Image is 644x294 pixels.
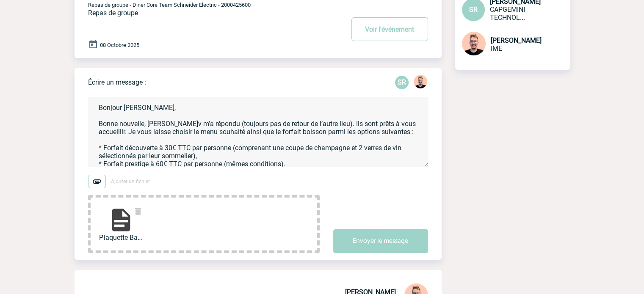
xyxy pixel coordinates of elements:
img: 129741-1.png [462,32,486,55]
p: SR [395,76,409,89]
div: Stefan MILADINOVIC [414,75,427,90]
button: Voir l'événement [351,17,428,41]
img: file-document.svg [108,206,135,234]
span: CAPGEMINI TECHNOLOGY SERVICES [490,5,525,22]
img: 129741-1.png [414,75,427,88]
span: [PERSON_NAME] [491,36,542,44]
span: Ajouter un fichier [111,179,150,184]
span: 08 Octobre 2025 [100,42,139,48]
span: SR [469,5,478,14]
button: Envoyer le message [333,229,428,253]
div: Sandrine REPELLIN [395,76,409,89]
span: Repas de groupe - Diner Core Team Schneider Electric - 2000425600 [88,2,251,8]
span: Plaquette Baca'v 202... [99,234,143,242]
span: IME [491,44,502,52]
p: Écrire un message : [88,78,146,86]
img: delete.svg [133,206,143,217]
span: Repas de groupe [88,9,138,17]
